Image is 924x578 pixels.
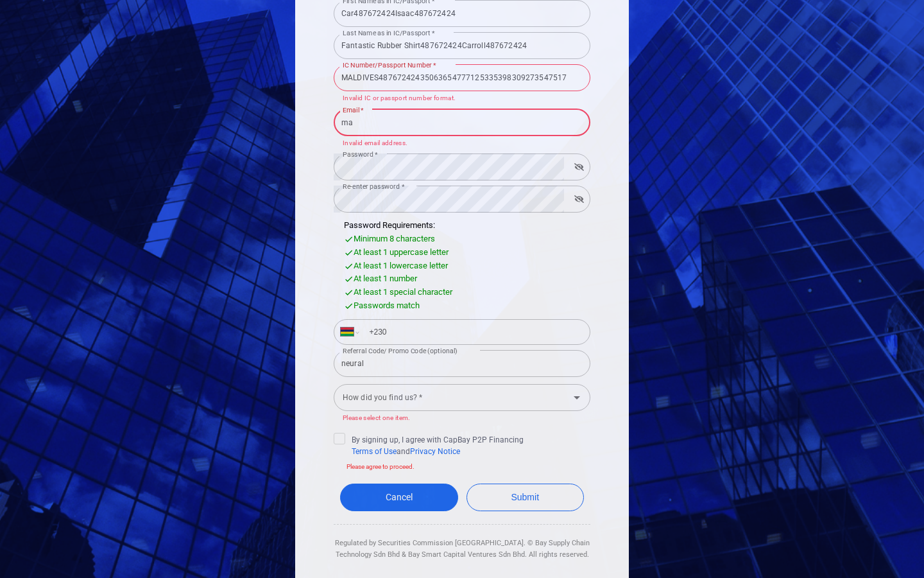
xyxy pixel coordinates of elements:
[340,484,458,511] a: Cancel
[343,413,581,424] p: Please select one item.
[352,447,397,456] a: Terms of Use
[568,389,586,407] button: Open
[343,138,581,149] p: Invalid email address.
[344,220,435,230] span: Password Requirements:
[386,492,413,502] span: Cancel
[354,261,448,270] span: At least 1 lowercase letter
[343,60,436,70] label: IC Number/Passport Number *
[354,274,417,283] span: At least 1 number
[343,28,435,38] label: Last Name as in IC/Passport *
[334,525,590,560] div: Regulated by Securities Commission [GEOGRAPHIC_DATA]. © Bay Supply Chain Technology Sdn Bhd & Bay...
[354,301,420,310] span: Passwords match
[361,322,583,342] input: Enter phone number *
[343,93,581,104] p: Invalid IC or passport number format.
[334,462,590,474] span: Please agree to proceed.
[354,247,449,257] span: At least 1 uppercase letter
[410,447,460,456] a: Privacy Notice
[343,182,404,191] label: Re-enter password *
[343,346,458,356] label: Referral Code/ Promo Code (optional)
[354,287,452,297] span: At least 1 special character
[343,150,378,159] label: Password *
[343,105,364,115] label: Email *
[334,433,524,457] span: By signing up, I agree with CapBay P2P Financing and
[466,484,585,511] button: Submit
[354,234,435,243] span: Minimum 8 characters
